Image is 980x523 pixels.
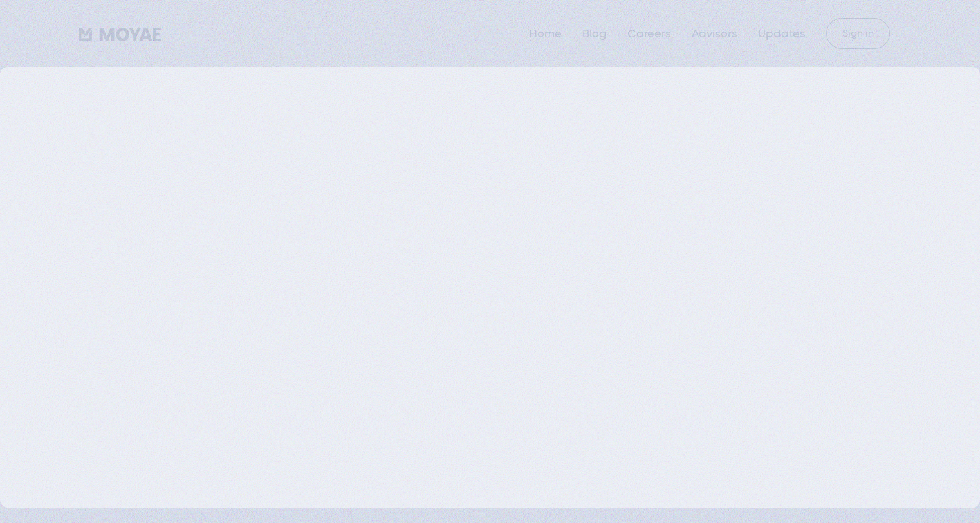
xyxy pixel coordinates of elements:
[758,27,806,40] a: Updates
[582,27,607,40] a: Blog
[529,27,562,40] a: Home
[627,27,671,40] a: Careers
[79,24,161,43] a: home
[79,28,161,41] img: Moyae Logo
[692,27,737,40] a: Advisors
[826,18,890,49] a: Sign in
